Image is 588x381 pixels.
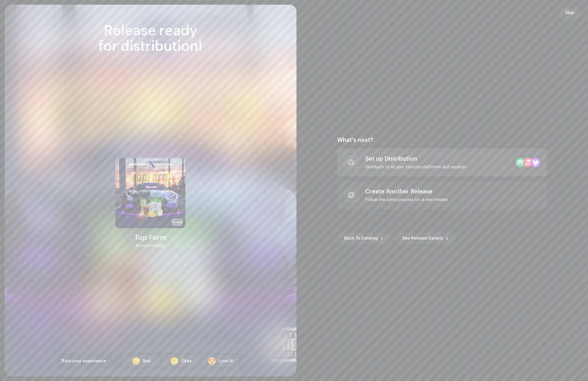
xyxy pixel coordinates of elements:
div: Create Another Release [365,188,448,195]
img: 4bb2205e-5fb1-421f-97d8-34ccaafbca65 [115,158,185,228]
div: Bad [143,358,151,364]
div: Top Form [134,233,166,242]
button: Skip [558,7,581,19]
button: Back To Catalog [337,233,391,244]
div: Release ready for distribution! [57,23,244,54]
re-a-post-create-item: Create Another Release [337,181,547,209]
re-a-post-create-item: Set up Distribution [337,148,547,176]
div: Okay [181,358,192,364]
div: Love it! [219,358,234,364]
div: Monsteronbeat [136,242,165,249]
span: Rate your experience [62,359,106,363]
div: Set up Distribution [365,155,466,162]
div: 😍 [208,358,216,365]
div: What's next? [337,137,547,144]
div: 🙂 [170,358,179,365]
div: Distribute to all your favorite platforms and services [365,165,466,169]
span: Back To Catalog [344,233,378,244]
button: See Release Details [395,233,456,244]
div: Follow the same process for a new release [365,198,448,202]
div: 😞 [132,358,141,365]
span: Skip [565,7,574,19]
span: See Release Details [402,233,443,244]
